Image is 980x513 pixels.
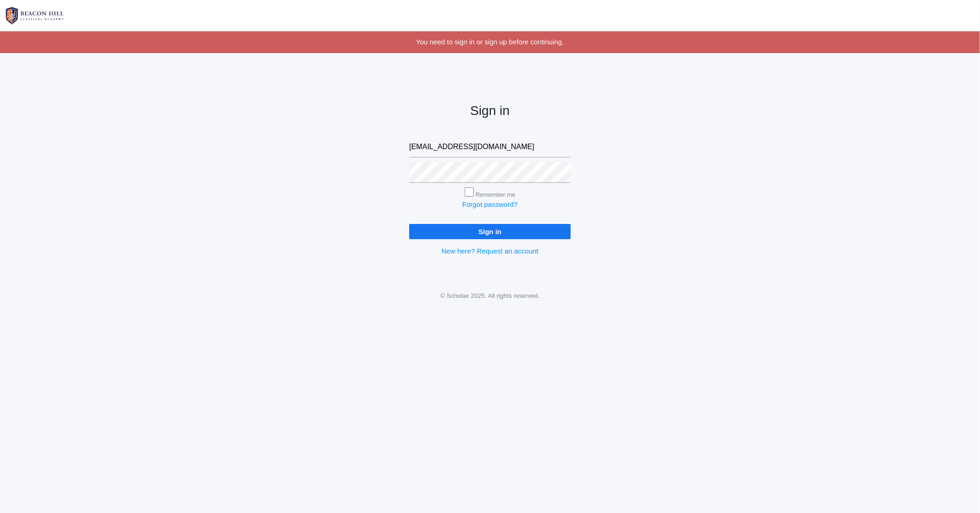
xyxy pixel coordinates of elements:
[409,104,571,118] h2: Sign in
[462,200,518,208] a: Forgot password?
[476,191,515,198] label: Remember me
[442,247,538,255] a: New here? Request an account
[409,224,571,239] input: Sign in
[409,137,571,157] input: Email address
